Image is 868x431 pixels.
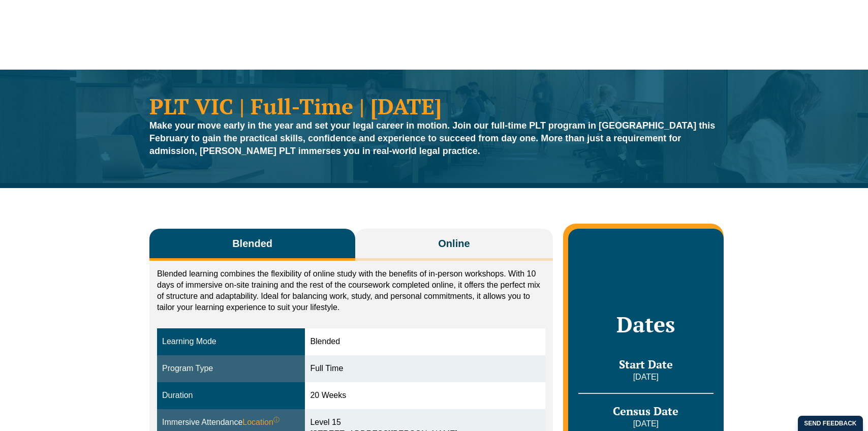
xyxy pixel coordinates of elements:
div: 20 Weeks [310,390,540,402]
div: Duration [162,390,300,402]
p: [DATE] [578,418,714,429]
div: Immersive Attendance [162,417,300,428]
h1: PLT VIC | Full-Time | [DATE] [149,95,719,117]
p: Blended learning combines the flexibility of online study with the benefits of in-person workshop... [157,268,545,313]
span: Blended [232,236,272,251]
div: Learning Mode [162,336,300,348]
span: Census Date [613,404,678,418]
span: Location [242,417,280,428]
div: Program Type [162,363,300,375]
span: Start Date [619,357,673,372]
strong: Make your move early in the year and set your legal career in motion. Join our full-time PLT prog... [149,120,715,156]
p: [DATE] [578,372,714,383]
div: Blended [310,336,540,348]
span: Online [438,236,470,251]
sup: ⓘ [273,416,280,423]
div: Full Time [310,363,540,375]
h2: Dates [578,312,714,337]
